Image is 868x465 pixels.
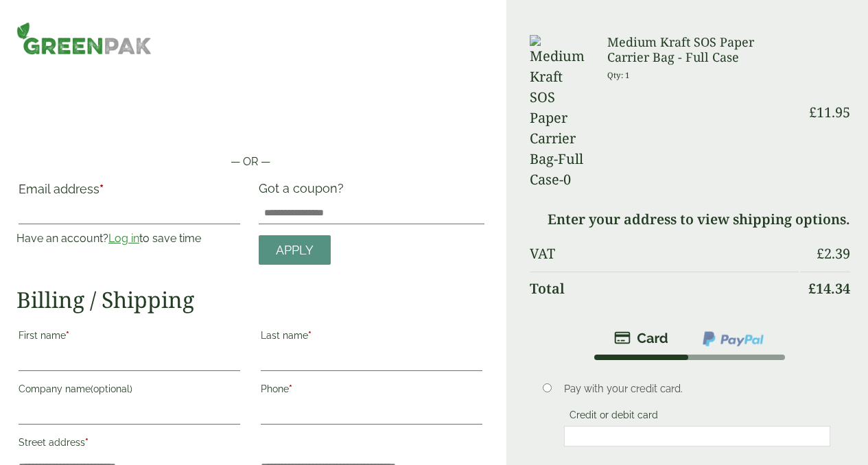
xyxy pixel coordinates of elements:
[809,103,850,121] bdi: 11.95
[16,110,484,137] iframe: Secure payment button frame
[530,203,850,236] td: Enter your address to view shipping options.
[99,182,104,196] abbr: required
[108,232,139,245] a: Log in
[614,330,668,346] img: stripe.png
[261,379,482,403] label: Phone
[91,383,132,394] span: (optional)
[817,244,850,263] bdi: 2.39
[16,230,242,247] p: Have an account? to save time
[259,181,349,202] label: Got a coupon?
[564,409,664,425] label: Credit or debit card
[809,103,817,121] span: £
[16,22,152,55] img: GreenPak Supplies
[19,183,240,202] label: Email address
[85,437,89,448] abbr: required
[16,154,484,170] p: — OR —
[808,279,850,298] bdi: 14.34
[607,35,799,64] h3: Medium Kraft SOS Paper Carrier Bag - Full Case
[16,287,484,313] h2: Billing / Shipping
[530,237,799,270] th: VAT
[261,326,482,349] label: Last name
[19,433,240,456] label: Street address
[19,326,240,349] label: First name
[66,330,69,341] abbr: required
[817,244,824,263] span: £
[701,330,765,348] img: ppcp-gateway.png
[308,330,312,341] abbr: required
[530,35,591,190] img: Medium Kraft SOS Paper Carrier Bag-Full Case-0
[808,279,816,298] span: £
[530,272,799,305] th: Total
[289,383,292,394] abbr: required
[276,243,314,258] span: Apply
[259,235,331,265] a: Apply
[607,70,630,80] small: Qty: 1
[568,430,827,442] iframe: Secure card payment input frame
[564,381,831,396] p: Pay with your credit card.
[19,379,240,403] label: Company name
